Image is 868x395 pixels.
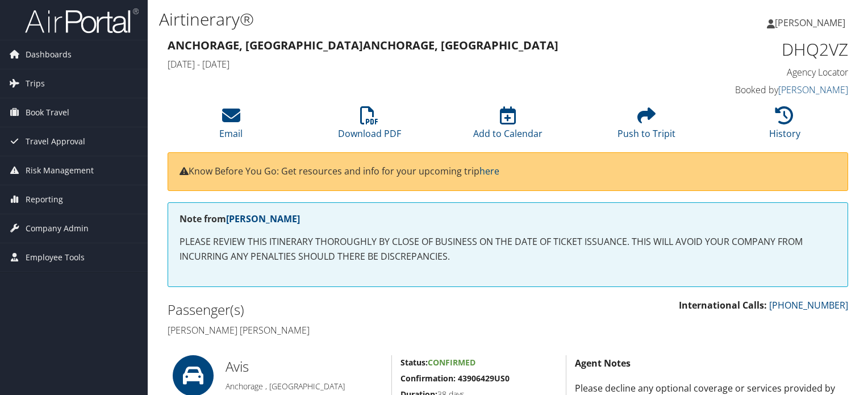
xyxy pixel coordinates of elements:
a: [PERSON_NAME] [778,84,848,96]
h2: Passenger(s) [168,300,499,319]
span: [PERSON_NAME] [775,16,845,29]
img: airportal-logo.png [25,7,139,34]
h4: Agency Locator [691,66,848,78]
span: Company Admin [26,214,89,243]
strong: Confirmation: 43906429US0 [400,373,510,384]
h4: [PERSON_NAME] [PERSON_NAME] [168,324,499,336]
p: PLEASE REVIEW THIS ITINERARY THOROUGHLY BY CLOSE OF BUSINESS ON THE DATE OF TICKET ISSUANCE. THIS... [180,235,836,264]
a: History [769,113,800,140]
a: [PERSON_NAME] [226,213,300,225]
h5: Anchorage , [GEOGRAPHIC_DATA] [226,381,383,392]
a: Email [219,113,243,140]
span: Confirmed [428,357,475,368]
span: Book Travel [26,98,69,127]
p: Know Before You Go: Get resources and info for your upcoming trip [180,164,836,179]
h1: DHQ2VZ [691,38,848,61]
h4: Booked by [691,84,848,96]
span: Risk Management [26,156,94,185]
span: Travel Approval [26,127,85,156]
span: Trips [26,69,45,98]
h1: Airtinerary® [159,7,624,31]
span: Dashboards [26,40,72,69]
a: Push to Tripit [617,113,675,140]
a: here [479,165,499,177]
span: Reporting [26,185,63,214]
h2: Avis [226,357,383,376]
a: Download PDF [338,113,401,140]
h4: [DATE] - [DATE] [168,58,674,70]
strong: Status: [400,357,428,368]
strong: Anchorage, [GEOGRAPHIC_DATA] Anchorage, [GEOGRAPHIC_DATA] [168,38,558,53]
a: Add to Calendar [473,113,542,140]
strong: Note from [180,213,300,225]
strong: Agent Notes [575,357,631,369]
a: [PERSON_NAME] [767,6,857,40]
a: [PHONE_NUMBER] [769,299,848,311]
span: Employee Tools [26,243,85,272]
strong: International Calls: [679,299,767,311]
